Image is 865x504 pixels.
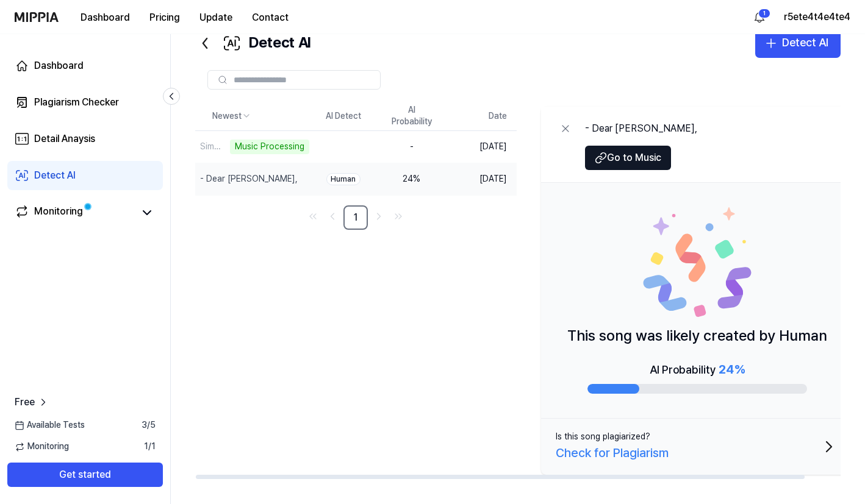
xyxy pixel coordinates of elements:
[71,5,140,30] button: Dashboard
[230,140,309,154] div: Music Processing
[7,88,163,117] a: Plagiarism Checker
[607,151,661,165] span: Go to Music
[144,441,156,453] span: 1 / 1
[200,141,224,153] div: Simphony - Unknown A.
[378,131,446,163] td: -
[585,121,697,136] div: - Dear [PERSON_NAME],
[750,7,769,27] button: 알림1
[567,324,827,347] p: This song was likely created by Human
[309,102,378,131] th: AI Detect
[784,10,850,24] button: r5ete4t4e4te4
[7,463,163,487] button: Get started
[190,5,242,30] button: Update
[142,419,156,431] span: 3 / 5
[195,205,517,230] nav: pagination
[15,441,69,453] span: Monitoring
[556,431,650,443] div: Is this song plagiarized?
[752,10,767,24] img: 알림
[324,208,341,225] a: Go to previous page
[304,208,321,225] a: Go to first page
[541,419,853,475] button: Is this song plagiarized?Check for Plagiarism
[446,102,517,131] th: Date
[390,208,407,225] a: Go to last page
[585,146,671,170] button: Go to Music
[446,163,517,195] td: [DATE]
[200,173,298,185] div: - Dear [PERSON_NAME],
[34,168,76,183] div: Detect AI
[34,95,119,110] div: Plagiarism Checker
[242,5,298,30] button: Contact
[15,204,134,221] a: Monitoring
[755,29,841,58] button: Detect AI
[556,443,669,463] div: Check for Plagiarism
[387,173,436,185] div: 24 %
[34,204,83,221] div: Monitoring
[15,395,49,410] a: Free
[719,362,745,377] span: 24 %
[7,51,163,80] a: Dashboard
[34,132,95,146] div: Detail Anaysis
[15,419,85,431] span: Available Tests
[7,124,163,154] a: Detail Anaysis
[140,5,190,30] button: Pricing
[446,131,517,163] td: [DATE]
[378,102,446,131] th: AI Probability
[758,9,770,18] div: 1
[370,208,387,225] a: Go to next page
[642,207,752,317] img: Human
[326,173,361,185] div: Human
[195,29,310,58] div: Detect AI
[15,395,35,410] span: Free
[7,161,163,190] a: Detect AI
[343,205,368,230] a: 1
[585,155,671,166] a: Go to Music
[15,12,59,22] img: logo
[782,34,828,52] div: Detect AI
[190,1,242,34] a: Update
[34,59,84,73] div: Dashboard
[650,360,745,379] div: AI Probability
